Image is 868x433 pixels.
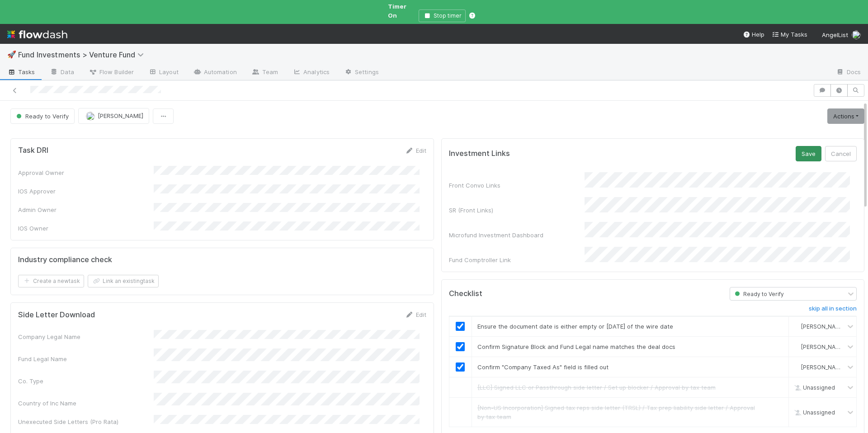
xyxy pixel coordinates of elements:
span: Timer On [388,2,415,20]
div: Fund Comptroller Link [449,255,585,264]
img: avatar_ddac2f35-6c49-494a-9355-db49d32eca49.png [86,112,95,121]
a: Docs [829,66,868,80]
div: IOS Approver [18,187,154,196]
span: Flow Builder [89,67,134,76]
a: Analytics [285,66,337,80]
button: Stop timer [419,9,466,22]
button: [PERSON_NAME] [78,108,149,123]
div: Front Convo Links [449,181,585,190]
span: Ready to Verify [14,113,69,120]
h5: Checklist [449,289,482,298]
a: Actions [827,108,864,124]
div: IOS Owner [18,224,154,233]
span: AngelList [822,31,848,38]
span: Unassigned [792,384,835,391]
div: Microfund Investment Dashboard [449,231,585,240]
div: SR (Front Links) [449,206,585,215]
button: Create a newtask [18,275,84,287]
h6: skip all in section [809,305,857,312]
button: Cancel [825,146,857,161]
img: avatar_501ac9d6-9fa6-4fe9-975e-1fd988f7bdb1.png [793,323,800,330]
span: [PERSON_NAME] [801,323,845,329]
div: Company Legal Name [18,332,154,341]
img: avatar_501ac9d6-9fa6-4fe9-975e-1fd988f7bdb1.png [793,343,800,350]
a: Flow Builder [81,66,141,80]
div: Unexecuted Side Letters (Pro Rata) [18,417,154,426]
img: avatar_501ac9d6-9fa6-4fe9-975e-1fd988f7bdb1.png [852,30,861,39]
button: Link an existingtask [88,275,159,287]
div: Country of Inc Name [18,399,154,408]
a: Data [42,66,81,80]
span: Tasks [7,67,35,76]
span: [Non-US Incorporation] Signed tax reps side letter (TRSL) / Tax prep liability side letter / Appr... [477,404,755,420]
div: Fund Legal Name [18,354,154,363]
span: [LLC] Signed LLC or Passthrough side letter / Set up blocker / Approval by tax team [477,384,716,391]
a: skip all in section [809,305,857,316]
span: Confirm Signature Block and Fund Legal name matches the deal docs [477,343,675,350]
h5: Investment Links [449,149,510,158]
a: Team [244,66,285,80]
div: Approval Owner [18,168,154,177]
span: Confirm "Company Taxed As" field is filled out [477,363,609,371]
span: [PERSON_NAME] [801,343,845,350]
a: Automation [186,66,244,80]
img: logo-inverted-e16ddd16eac7371096b0.svg [7,27,67,42]
div: Help [743,30,764,39]
span: Ensure the document date is either empty or [DATE] of the wire date [477,323,673,330]
span: 🚀 [7,51,16,58]
span: My Tasks [772,31,807,38]
a: My Tasks [772,30,807,39]
div: Co. Type [18,377,154,386]
span: Ready to Verify [733,291,784,297]
span: [PERSON_NAME] [801,363,845,370]
h5: Task DRI [18,146,48,155]
div: Admin Owner [18,205,154,214]
a: Settings [337,66,386,80]
button: Save [796,146,821,161]
a: Layout [141,66,186,80]
h5: Side Letter Download [18,311,95,320]
span: Timer On [388,3,406,19]
span: Fund Investments > Venture Fund [18,50,148,59]
span: [PERSON_NAME] [98,112,143,119]
a: Edit [405,311,426,318]
a: Edit [405,147,426,154]
h5: Industry compliance check [18,255,112,264]
button: Ready to Verify [10,108,75,124]
span: Unassigned [792,409,835,415]
img: avatar_501ac9d6-9fa6-4fe9-975e-1fd988f7bdb1.png [793,363,800,371]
